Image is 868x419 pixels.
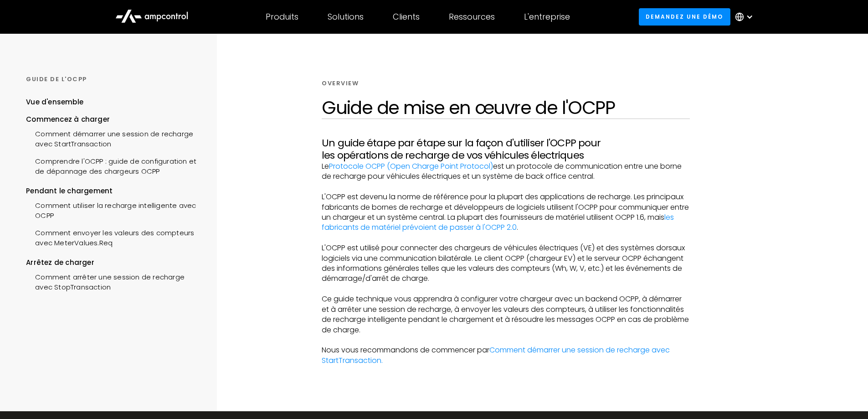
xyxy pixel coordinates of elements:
[26,186,200,196] div: Pendant le chargement
[393,12,420,22] div: Clients
[322,335,690,345] p: ‍
[266,12,298,22] div: Produits
[322,345,690,366] p: Nous vous recommandons de commencer par
[26,223,200,251] a: Comment envoyer les valeurs des compteurs avec MeterValues.Req
[26,196,200,223] a: Comment utiliser la recharge intelligente avec OCPP
[329,161,493,171] a: Protocole OCPP (Open Charge Point Protocol)
[26,114,200,124] div: Commencez à charger
[322,192,690,233] p: L'OCPP est devenu la norme de référence pour la plupart des applications de recharge. Les princip...
[322,137,690,161] h3: Un guide étape par étape sur la façon d'utiliser l'OCPP pour les opérations de recharge de vos vé...
[26,152,200,179] a: Comprendre l'OCPP : guide de configuration et de dépannage des chargeurs OCPP
[26,75,200,83] div: GUIDE DE L'OCPP
[322,233,690,243] p: ‍
[449,12,495,22] div: Ressources
[322,212,674,233] a: les fabricants de matériel prévoient de passer à l'OCPP 2.0
[524,12,570,22] div: L'entreprise
[328,12,364,22] div: Solutions
[26,97,83,107] div: Vue d'ensemble
[322,79,359,88] div: Overview
[639,8,730,25] a: Demandez une démo
[26,97,83,114] a: Vue d'ensemble
[26,258,200,268] div: Arrêtez de charger
[322,182,690,192] p: ‍
[322,97,690,119] h1: Guide de mise en œuvre de l'OCPP
[322,345,670,365] a: Comment démarrer une session de recharge avec StartTransaction.
[322,161,690,182] p: Le est un protocole de communication entre une borne de recharge pour véhicules électriques et un...
[322,284,690,294] p: ‍
[322,294,690,335] p: Ce guide technique vous apprendra à configurer votre chargeur avec un backend OCPP, à démarrer et...
[26,124,200,152] a: Comment démarrer une session de recharge avec StartTransaction
[322,243,690,284] p: L'OCPP est utilisé pour connecter des chargeurs de véhicules électriques (VE) et des systèmes dor...
[26,268,200,295] a: Comment arrêter une session de recharge avec StopTransaction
